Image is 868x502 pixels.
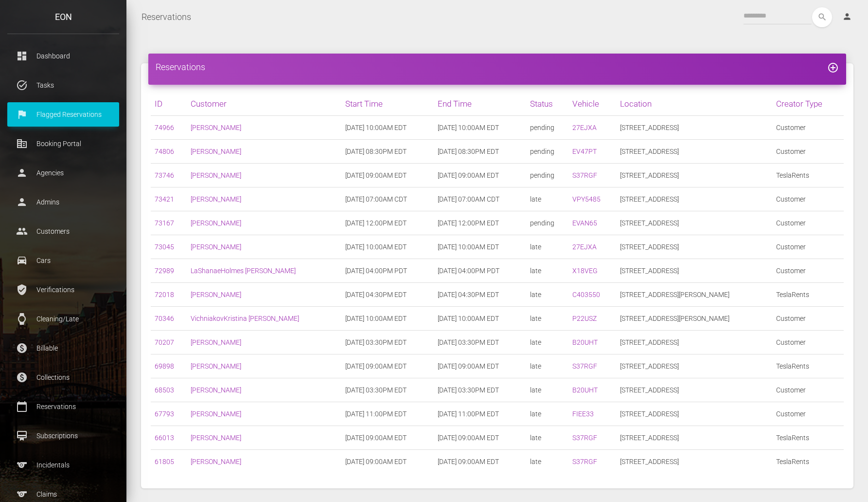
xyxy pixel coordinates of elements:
[155,171,174,179] a: 73746
[526,140,569,164] td: pending
[772,426,844,450] td: TeslaRents
[341,307,434,331] td: [DATE] 10:00AM EDT
[15,195,112,209] p: Admins
[572,315,597,322] a: P22USZ
[434,116,526,140] td: [DATE] 10:00AM EDT
[812,7,832,27] button: search
[341,378,434,402] td: [DATE] 03:30PM EDT
[155,362,174,370] a: 69898
[15,107,112,122] p: Flagged Reservations
[15,166,112,180] p: Agencies
[191,315,299,322] a: VichniakovKristina [PERSON_NAME]
[15,49,112,63] p: Dashboard
[434,92,526,116] th: End Time
[526,331,569,354] td: late
[572,148,597,155] a: EV47PT
[341,259,434,283] td: [DATE] 04:00PM PDT
[835,7,861,27] a: person
[616,402,772,426] td: [STREET_ADDRESS]
[341,235,434,259] td: [DATE] 10:00AM EDT
[191,219,241,227] a: [PERSON_NAME]
[772,378,844,402] td: Customer
[526,116,569,140] td: pending
[155,410,174,418] a: 67793
[191,195,241,203] a: [PERSON_NAME]
[434,378,526,402] td: [DATE] 03:30PM EDT
[827,62,839,74] i: add_circle_outline
[772,331,844,354] td: Customer
[155,267,174,275] a: 72989
[616,164,772,187] td: [STREET_ADDRESS]
[772,235,844,259] td: Customer
[434,331,526,354] td: [DATE] 03:30PM EDT
[434,164,526,187] td: [DATE] 09:00AM EDT
[191,124,241,131] a: [PERSON_NAME]
[772,116,844,140] td: Customer
[7,336,119,360] a: paid Billable
[434,235,526,259] td: [DATE] 10:00AM EDT
[526,259,569,283] td: late
[772,211,844,235] td: Customer
[191,171,241,179] a: [PERSON_NAME]
[15,282,112,297] p: Verifications
[15,78,112,93] p: Tasks
[616,331,772,354] td: [STREET_ADDRESS]
[15,487,112,502] p: Claims
[191,148,241,155] a: [PERSON_NAME]
[616,187,772,211] td: [STREET_ADDRESS]
[7,424,119,448] a: card_membership Subscriptions
[616,354,772,378] td: [STREET_ADDRESS]
[191,243,241,251] a: [PERSON_NAME]
[15,399,112,414] p: Reservations
[526,283,569,307] td: late
[526,378,569,402] td: late
[572,171,597,179] a: S37RGF
[772,450,844,474] td: TeslaRents
[434,283,526,307] td: [DATE] 04:30PM EDT
[155,458,174,465] a: 61805
[616,259,772,283] td: [STREET_ADDRESS]
[827,62,839,72] a: add_circle_outline
[7,278,119,302] a: verified_user Verifications
[572,267,598,275] a: X18VEG
[572,195,601,203] a: VPY5485
[142,5,191,29] a: Reservations
[155,386,174,394] a: 68503
[341,116,434,140] td: [DATE] 10:00AM EDT
[434,187,526,211] td: [DATE] 07:00AM CDT
[772,354,844,378] td: TeslaRents
[572,434,597,442] a: S37RGF
[341,92,434,116] th: Start Time
[7,73,119,97] a: task_alt Tasks
[15,370,112,385] p: Collections
[191,386,241,394] a: [PERSON_NAME]
[616,283,772,307] td: [STREET_ADDRESS][PERSON_NAME]
[191,362,241,370] a: [PERSON_NAME]
[616,116,772,140] td: [STREET_ADDRESS]
[15,312,112,326] p: Cleaning/Late
[191,434,241,442] a: [PERSON_NAME]
[616,307,772,331] td: [STREET_ADDRESS][PERSON_NAME]
[526,450,569,474] td: late
[772,259,844,283] td: Customer
[842,12,852,21] i: person
[341,283,434,307] td: [DATE] 04:30PM EDT
[772,92,844,116] th: Creator Type
[572,338,598,346] a: B20UHT
[191,291,241,298] a: [PERSON_NAME]
[568,92,616,116] th: Vehicle
[155,338,174,346] a: 70207
[572,124,597,131] a: 27EJXA
[341,211,434,235] td: [DATE] 12:00PM EDT
[191,338,241,346] a: [PERSON_NAME]
[341,331,434,354] td: [DATE] 03:30PM EDT
[7,394,119,419] a: calendar_today Reservations
[526,187,569,211] td: late
[434,307,526,331] td: [DATE] 10:00AM EDT
[572,386,598,394] a: B20UHT
[341,450,434,474] td: [DATE] 09:00AM EDT
[191,458,241,465] a: [PERSON_NAME]
[616,92,772,116] th: Location
[572,243,597,251] a: 27EJXA
[526,211,569,235] td: pending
